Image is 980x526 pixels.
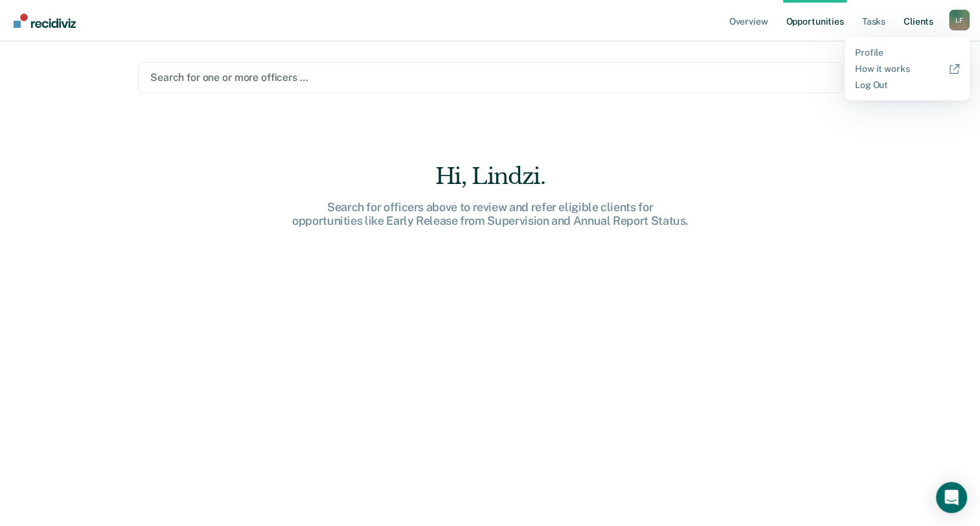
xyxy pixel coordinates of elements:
div: Search for officers above to review and refer eligible clients for opportunities like Early Relea... [283,200,698,228]
a: Log Out [855,80,959,91]
div: L F [949,10,970,30]
a: How it works [855,63,959,74]
a: Profile [855,47,959,58]
button: Profile dropdown button [949,10,970,30]
img: Recidiviz [14,14,76,28]
div: Hi, Lindzi. [283,163,698,190]
div: Open Intercom Messenger [936,482,967,513]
